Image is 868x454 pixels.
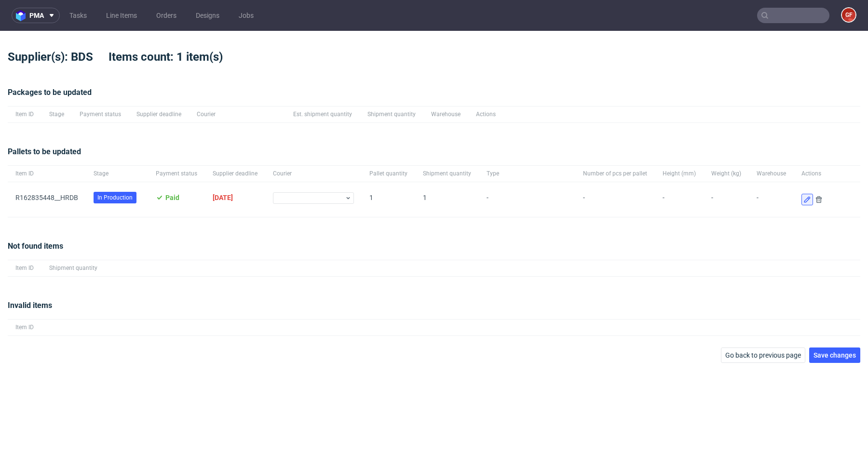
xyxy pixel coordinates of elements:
[487,170,568,178] span: Type
[15,323,34,332] span: Item ID
[15,110,34,119] span: Item ID
[369,170,407,178] span: Pallet quantity
[721,347,805,363] button: Go back to previous page
[431,110,461,119] span: Warehouse
[273,170,354,178] span: Courier
[136,110,181,119] span: Supplier deadline
[15,264,34,272] span: Item ID
[423,194,471,205] span: 1
[94,170,140,178] span: Stage
[64,8,93,23] a: Tasks
[711,170,741,178] span: Weight (kg)
[80,110,121,119] span: Payment status
[801,170,825,178] span: Actions
[583,170,647,178] span: Number of pcs per pallet
[150,8,182,23] a: Orders
[583,194,647,205] span: -
[757,194,786,205] span: -
[156,170,197,178] span: Payment status
[233,8,259,23] a: Jobs
[15,194,78,201] a: R162835448__HRDB
[842,8,855,22] figcaption: GF
[367,110,416,119] span: Shipment quantity
[293,110,352,119] span: Est. shipment quantity
[213,170,258,178] span: Supplier deadline
[8,50,108,64] span: Supplier(s): BDS
[49,264,97,272] span: Shipment quantity
[29,12,44,19] span: pma
[213,194,233,201] span: [DATE]
[8,87,860,106] div: Packages to be updated
[8,240,860,260] div: Not found items
[8,300,860,319] div: Invalid items
[663,194,696,205] span: -
[12,8,60,23] button: pma
[423,170,471,178] span: Shipment quantity
[190,8,225,23] a: Designs
[725,352,801,359] span: Go back to previous page
[108,50,238,64] span: Items count: 1 item(s)
[197,110,278,119] span: Courier
[711,194,741,205] span: -
[97,193,133,202] span: In Production
[369,194,407,205] span: 1
[49,110,64,119] span: Stage
[165,194,179,201] span: Paid
[15,170,78,178] span: Item ID
[809,347,860,363] button: Save changes
[487,194,568,205] span: -
[476,110,496,119] span: Actions
[814,352,856,359] span: Save changes
[757,170,786,178] span: Warehouse
[16,10,29,21] img: logo
[663,170,696,178] span: Height (mm)
[100,8,143,23] a: Line Items
[8,146,860,165] div: Pallets to be updated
